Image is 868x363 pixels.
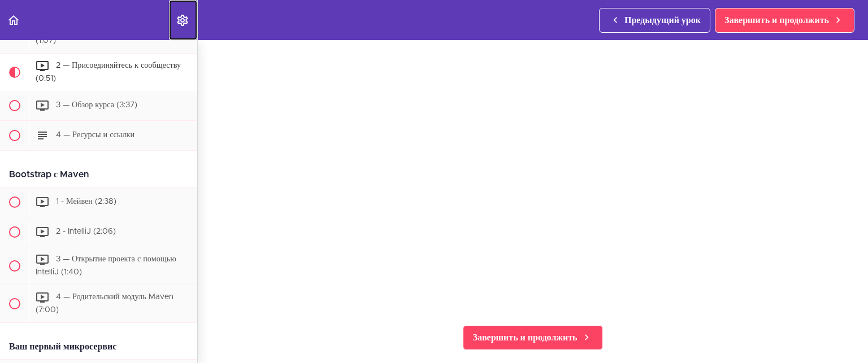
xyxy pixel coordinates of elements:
font: Ваш первый микросервис [9,342,116,351]
font: 4 — Ресурсы и ссылки [56,131,134,139]
font: Предыдущий урок [624,16,701,25]
svg: Вернуться к программе курса [7,14,20,27]
font: Bootstrap с Maven [9,170,89,179]
font: 4 — Родительский модуль Maven (7:00) [36,293,173,314]
font: 2 — Присоединяйтесь к сообществу (0:51) [36,62,181,82]
font: Завершить и продолжить [724,16,829,25]
font: 1 - Мейвен (2:38) [56,198,116,205]
font: 3 — Открытие проекта с помощью IntelliJ (1:40) [36,255,176,276]
font: 2 - IntelliJ (2:06) [56,228,116,235]
svg: Меню настроек [176,14,189,27]
a: Завершить и продолжить [715,8,854,33]
font: 3 — Обзор курса (3:37) [56,101,137,109]
a: Предыдущий урок [599,8,710,33]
